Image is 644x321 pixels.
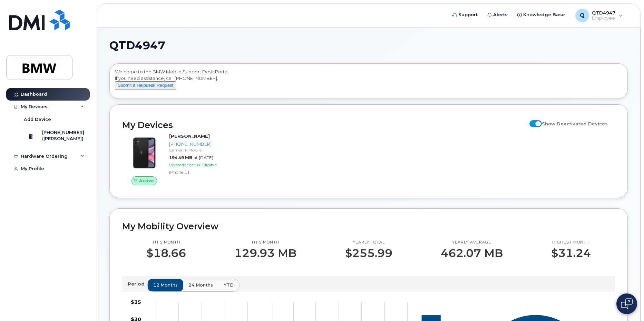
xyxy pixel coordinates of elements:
h2: My Devices [122,120,526,130]
strong: [PERSON_NAME] [169,133,210,139]
p: $18.66 [146,247,186,259]
img: iPhone_11.jpg [128,136,161,169]
span: 194.49 MB [169,155,192,160]
div: iPhone 11 [169,169,236,175]
p: Yearly average [441,240,503,245]
p: $255.99 [345,247,392,259]
p: Period [128,281,147,287]
p: This month [146,240,186,245]
a: Submit a Helpdesk Request [115,82,176,88]
span: YTD [224,282,234,288]
div: [PHONE_NUMBER] [169,141,236,147]
span: QTD4947 [109,40,165,51]
div: Carrier: T-Mobile [169,147,236,153]
span: Upgrade Status: [169,162,201,167]
button: Submit a Helpdesk Request [115,81,176,90]
p: 129.93 MB [234,247,296,259]
a: Active[PERSON_NAME][PHONE_NUMBER]Carrier: T-Mobile194.49 MBat [DATE]Upgrade Status:EligibleiPhone 11 [122,133,239,185]
span: 24 months [188,282,213,288]
p: $31.24 [551,247,591,259]
div: Welcome to the BMW Mobile Support Desk Portal If you need assistance, call [PHONE_NUMBER]. [115,69,622,96]
p: Highest month [551,240,591,245]
p: 462.07 MB [441,247,503,259]
span: Active [139,177,154,184]
p: This month [234,240,296,245]
input: Show Deactivated Devices [529,117,535,123]
img: Open chat [621,298,633,309]
tspan: $35 [131,299,141,305]
p: Yearly total [345,240,392,245]
span: at [DATE] [194,155,213,160]
span: Eligible [202,162,217,167]
span: Show Deactivated Devices [542,121,608,126]
h2: My Mobility Overview [122,221,615,231]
